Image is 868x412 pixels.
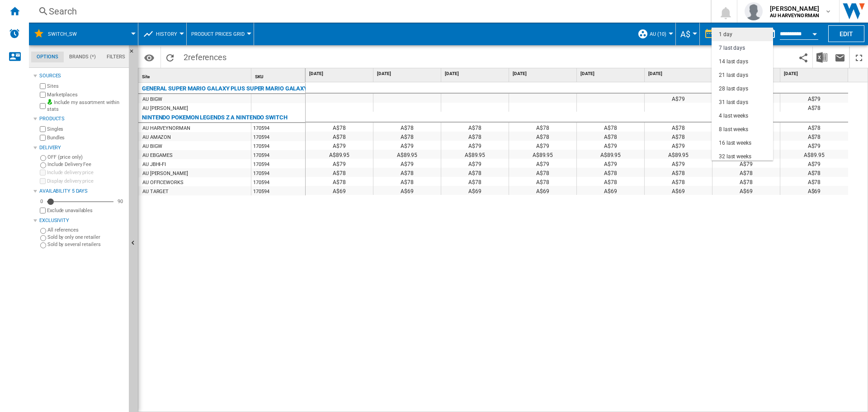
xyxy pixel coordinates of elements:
div: 21 last days [719,71,748,79]
div: 4 last weeks [719,112,748,120]
div: 31 last days [719,99,748,106]
div: 1 day [719,31,732,38]
div: 7 last days [719,44,745,52]
div: 16 last weeks [719,139,751,147]
div: 14 last days [719,58,748,66]
div: 32 last weeks [719,153,751,161]
div: 28 last days [719,85,748,93]
div: 8 last weeks [719,126,748,133]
